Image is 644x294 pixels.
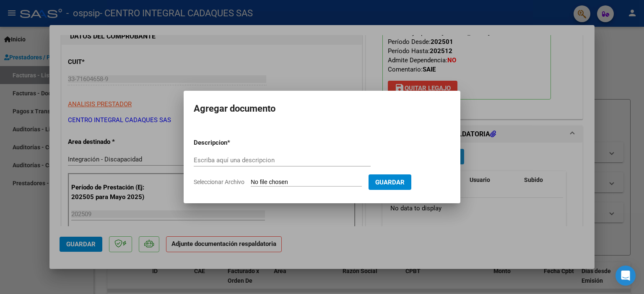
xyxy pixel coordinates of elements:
[194,101,450,117] h2: Agregar documento
[615,266,636,286] div: Open Intercom Messenger
[194,138,271,148] p: Descripcion
[194,179,244,185] span: Seleccionar Archivo
[369,174,411,190] button: Guardar
[375,179,405,186] span: Guardar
